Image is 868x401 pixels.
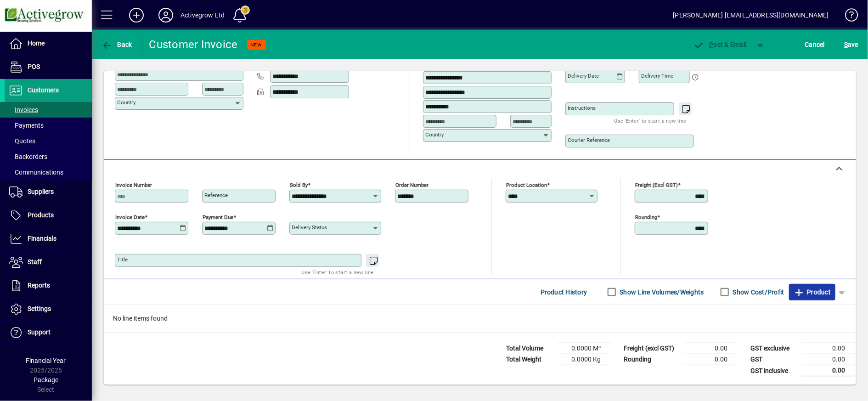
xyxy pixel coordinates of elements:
[683,354,738,365] td: 0.00
[805,37,825,52] span: Cancel
[5,149,92,164] a: Backorders
[5,118,92,133] a: Payments
[838,2,857,32] a: Knowledge Base
[302,267,374,277] mat-hint: Use 'Enter' to start a new line
[5,298,92,321] a: Settings
[5,274,92,297] a: Reports
[619,343,683,354] td: Freight (excl GST)
[801,343,856,354] td: 0.00
[115,182,152,188] mat-label: Invoice number
[9,106,38,113] span: Invoices
[5,56,92,79] a: POS
[746,343,801,354] td: GST exclusive
[731,288,784,297] label: Show Cost/Profit
[251,42,262,48] span: NEW
[844,37,858,52] span: ave
[693,41,747,48] span: ost & Email
[789,284,835,300] button: Product
[803,36,828,53] button: Cancel
[203,214,233,220] mat-label: Payment due
[28,282,50,289] span: Reports
[149,37,238,52] div: Customer Invoice
[34,376,58,384] span: Package
[9,122,44,129] span: Payments
[9,137,35,145] span: Quotes
[9,169,63,176] span: Communications
[99,36,135,53] button: Back
[28,328,51,336] span: Support
[122,7,151,23] button: Add
[5,32,92,55] a: Home
[425,131,444,138] mat-label: Country
[635,214,657,220] mat-label: Rounding
[502,343,557,354] td: Total Volume
[117,256,128,263] mat-label: Title
[746,354,801,365] td: GST
[101,41,132,48] span: Back
[673,8,829,23] div: [PERSON_NAME] [EMAIL_ADDRESS][DOMAIN_NAME]
[614,115,687,126] mat-hint: Use 'Enter' to start a new line
[502,354,557,365] td: Total Weight
[5,227,92,250] a: Financials
[5,251,92,274] a: Staff
[5,181,92,203] a: Suppliers
[794,285,831,299] span: Product
[5,204,92,227] a: Products
[117,99,135,106] mat-label: Country
[746,365,801,377] td: GST inclusive
[710,41,714,48] span: P
[641,73,673,79] mat-label: Delivery time
[568,105,596,111] mat-label: Instructions
[26,357,66,364] span: Financial Year
[5,321,92,344] a: Support
[292,224,327,231] mat-label: Delivery status
[28,40,45,47] span: Home
[5,164,92,180] a: Communications
[28,258,42,265] span: Staff
[28,305,51,312] span: Settings
[801,365,856,377] td: 0.00
[151,7,180,23] button: Profile
[842,36,861,53] button: Save
[619,354,683,365] td: Rounding
[180,8,225,23] div: Activegrow Ltd
[541,285,587,299] span: Product History
[618,288,704,297] label: Show Line Volumes/Weights
[290,182,308,188] mat-label: Sold by
[28,63,40,70] span: POS
[28,211,54,219] span: Products
[689,36,751,53] button: Post & Email
[537,284,591,300] button: Product History
[557,343,612,354] td: 0.0000 M³
[568,73,599,79] mat-label: Delivery date
[5,102,92,118] a: Invoices
[9,153,47,160] span: Backorders
[5,133,92,149] a: Quotes
[92,36,142,53] app-page-header-button: Back
[28,86,59,94] span: Customers
[844,41,848,48] span: S
[683,343,738,354] td: 0.00
[395,182,428,188] mat-label: Order number
[568,137,610,143] mat-label: Courier Reference
[28,188,54,195] span: Suppliers
[635,182,678,188] mat-label: Freight (excl GST)
[115,214,145,220] mat-label: Invoice date
[506,182,547,188] mat-label: Product location
[204,192,228,198] mat-label: Reference
[104,305,856,333] div: No line items found
[557,354,612,365] td: 0.0000 Kg
[801,354,856,365] td: 0.00
[28,235,56,242] span: Financials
